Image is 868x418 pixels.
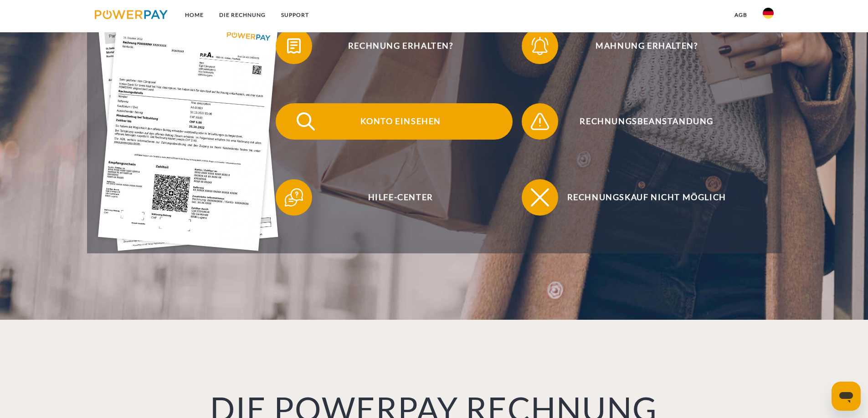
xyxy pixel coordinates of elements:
[95,10,168,19] img: logo-powerpay.svg
[273,7,317,23] a: SUPPORT
[529,35,551,57] img: qb_bell.svg
[529,110,551,133] img: qb_warning.svg
[727,7,755,23] a: agb
[98,10,278,251] img: single_invoice_powerpay_de.jpg
[832,382,861,411] iframe: Schaltfläche zum Öffnen des Messaging-Fensters
[276,28,513,64] button: Rechnung erhalten?
[522,103,759,140] button: Rechnungsbeanstandung
[276,179,513,216] button: Hilfe-Center
[535,103,758,140] span: Rechnungsbeanstandung
[177,7,211,23] a: Home
[294,110,317,133] img: qb_search.svg
[535,28,758,64] span: Mahnung erhalten?
[522,179,759,216] button: Rechnungskauf nicht möglich
[535,179,758,216] span: Rechnungskauf nicht möglich
[289,179,512,216] span: Hilfe-Center
[276,103,513,140] button: Konto einsehen
[211,7,273,23] a: DIE RECHNUNG
[282,186,305,209] img: qb_help.svg
[289,103,512,140] span: Konto einsehen
[289,28,512,64] span: Rechnung erhalten?
[282,35,305,57] img: qb_bill.svg
[522,28,759,64] button: Mahnung erhalten?
[763,8,774,19] img: de
[529,186,551,209] img: qb_close.svg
